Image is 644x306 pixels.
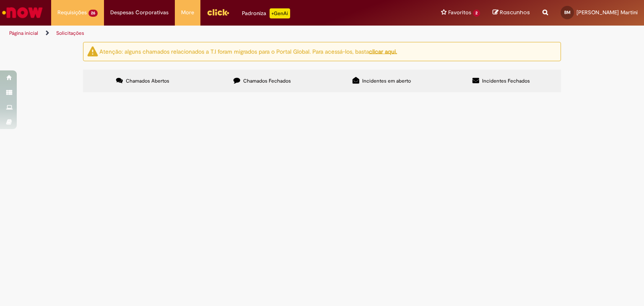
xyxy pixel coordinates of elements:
span: Despesas Corporativas [110,8,169,17]
a: Solicitações [56,30,84,36]
img: ServiceNow [1,4,44,21]
ng-bind-html: Atenção: alguns chamados relacionados a T.I foram migrados para o Portal Global. Para acessá-los,... [99,47,397,55]
span: 2 [473,10,480,17]
a: Página inicial [9,30,38,36]
span: More [181,8,194,17]
span: 26 [88,10,98,17]
a: Rascunhos [493,9,530,17]
a: clicar aqui. [369,47,397,55]
span: Chamados Abertos [126,78,169,84]
img: click_logo_yellow_360x200.png [207,6,229,18]
span: Requisições [57,8,87,17]
span: Favoritos [448,8,471,17]
ul: Trilhas de página [6,26,423,41]
span: [PERSON_NAME] Martini [576,9,638,16]
span: Incidentes em aberto [362,78,411,84]
p: +GenAi [270,8,290,18]
span: Chamados Fechados [243,78,291,84]
span: Rascunhos [500,8,530,16]
span: BM [564,10,571,15]
div: Padroniza [242,8,290,18]
span: Incidentes Fechados [482,78,530,84]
